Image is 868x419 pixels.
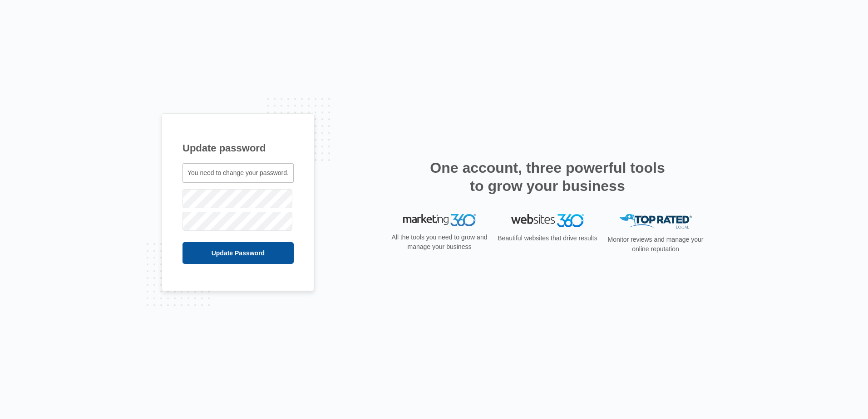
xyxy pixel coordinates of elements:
[182,242,294,264] input: Update Password
[497,234,598,243] p: Beautiful websites that drive results
[511,214,584,227] img: Websites 360
[427,159,668,195] h2: One account, three powerful tools to grow your business
[389,233,490,252] p: All the tools you need to grow and manage your business
[182,141,294,156] h1: Update password
[403,214,476,227] img: Marketing 360
[619,214,692,229] img: Top Rated Local
[605,235,706,254] p: Monitor reviews and manage your online reputation
[187,169,289,176] span: You need to change your password.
